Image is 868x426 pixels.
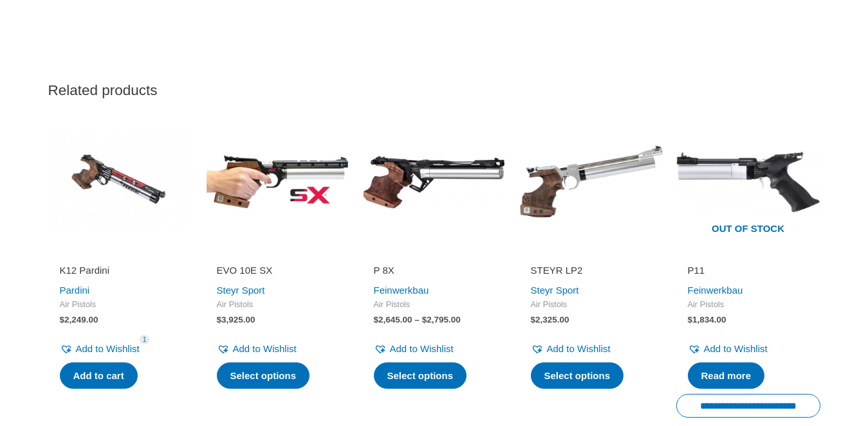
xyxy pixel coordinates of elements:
span: $ [531,315,536,324]
a: Feinwerkbau [688,285,743,296]
a: P11 [688,264,809,281]
bdi: 1,834.00 [688,315,726,324]
a: P 8X [374,264,495,281]
bdi: 2,645.00 [374,315,412,324]
a: Select options for “P 8X” [374,362,467,389]
span: $ [217,315,222,324]
bdi: 2,249.00 [60,315,98,324]
img: P11 [676,110,820,254]
a: Steyr Sport [531,285,579,296]
a: STEYR LP2 [531,264,652,281]
span: 1 [140,335,150,344]
h2: STEYR LP2 [531,264,652,277]
span: – [414,315,420,324]
span: Air Pistols [374,299,495,310]
a: Steyr Sport [217,285,265,296]
h2: P 8X [374,264,495,277]
a: Add to Wishlist [217,340,297,358]
a: Select options for “STEYR LP2” [531,362,624,389]
span: Out of stock [686,215,811,245]
a: Feinwerkbau [374,285,429,296]
a: Add to Wishlist [688,340,768,358]
span: Air Pistols [217,299,338,310]
h2: Related products [48,81,820,100]
span: Air Pistols [60,299,181,310]
h2: K12 Pardini [60,264,181,277]
a: Out of stock [676,110,820,254]
h2: EVO 10E SX [217,264,338,277]
span: Add to Wishlist [547,343,611,354]
bdi: 3,925.00 [217,315,255,324]
a: Pardini [60,285,90,296]
span: $ [374,315,379,324]
span: $ [60,315,65,324]
bdi: 2,325.00 [531,315,569,324]
img: EVO 10E SX [205,110,349,254]
a: K12 Pardini [60,264,181,281]
h2: P11 [688,264,809,277]
span: $ [688,315,693,324]
a: Add to cart: “K12 Pardini” [60,362,138,389]
span: Add to Wishlist [233,343,297,354]
bdi: 2,795.00 [422,315,461,324]
span: Add to Wishlist [76,343,140,354]
a: Add to Wishlist [374,340,454,358]
a: Select options for “EVO 10E SX” [217,362,310,389]
a: Read more about “P11” [688,362,765,389]
span: Air Pistols [688,299,809,310]
img: STEYR LP2 [519,110,663,254]
span: Add to Wishlist [704,343,768,354]
a: EVO 10E SX [217,264,338,281]
img: P 8X [362,110,506,254]
a: Add to Wishlist [531,340,611,358]
a: Add to Wishlist [60,340,140,358]
img: K12 Pardini [48,110,192,254]
span: $ [422,315,427,324]
span: Air Pistols [531,299,652,310]
span: Add to Wishlist [390,343,454,354]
